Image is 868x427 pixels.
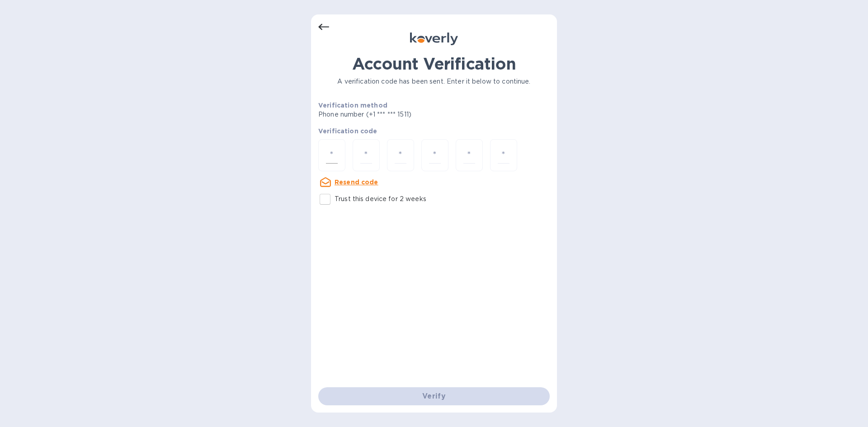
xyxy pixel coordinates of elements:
p: A verification code has been sent. Enter it below to continue. [318,77,550,86]
h1: Account Verification [318,54,550,73]
p: Trust this device for 2 weeks [335,194,426,204]
b: Verification method [318,102,387,109]
p: Verification code [318,127,550,136]
p: Phone number (+1 *** *** 1511) [318,110,481,119]
u: Resend code [335,178,378,186]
